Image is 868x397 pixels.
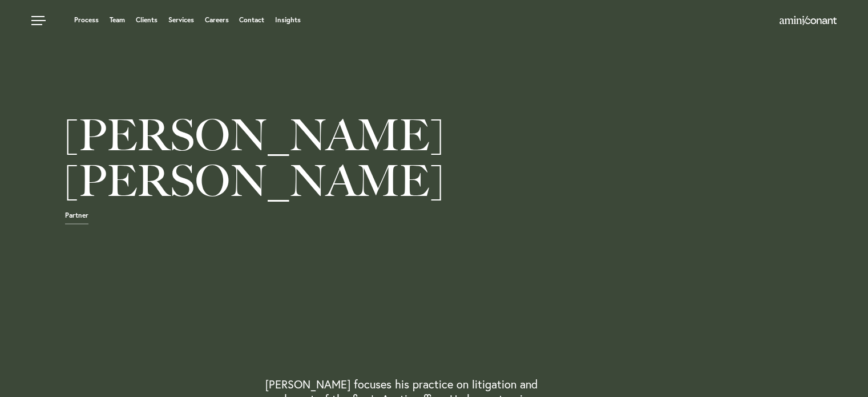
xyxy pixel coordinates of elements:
[780,17,837,26] a: Home
[65,212,88,224] span: Partner
[275,17,301,23] a: Insights
[110,17,125,23] a: Team
[136,17,158,23] a: Clients
[239,17,264,23] a: Contact
[168,17,194,23] a: Services
[205,17,229,23] a: Careers
[780,16,837,25] img: Amini & Conant
[74,17,99,23] a: Process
